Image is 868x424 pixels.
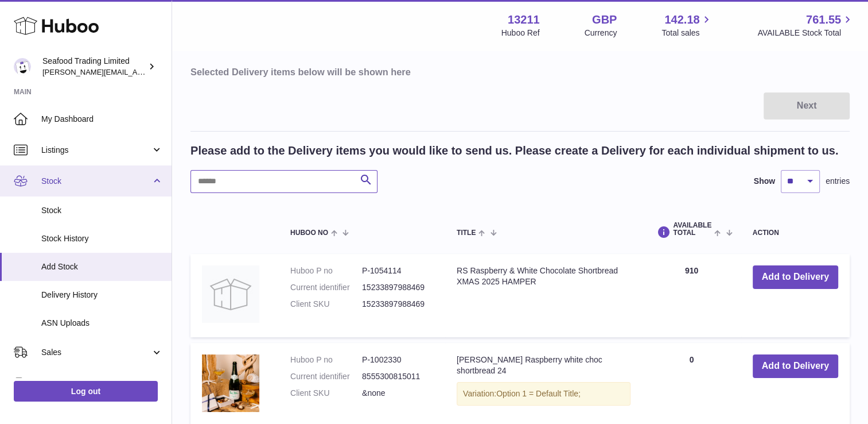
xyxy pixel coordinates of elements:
[41,114,163,125] span: My Dashboard
[642,254,741,337] td: 910
[290,265,362,276] dt: Huboo P no
[661,28,713,38] span: Total sales
[14,381,158,402] a: Log out
[290,388,362,399] dt: Client SKU
[445,254,642,337] td: RS Raspberry & White Chocolate Shortbread XMAS 2025 HAMPER
[754,176,775,187] label: Show
[753,229,838,237] div: Action
[362,388,434,399] dd: &none
[362,371,434,382] dd: 8555300815011
[42,56,146,78] div: Seafood Trading Limited
[41,176,151,187] span: Stock
[290,371,362,382] dt: Current identifier
[202,354,259,412] img: Rick Stein Raspberry white choc shortbread 24
[42,67,230,76] span: [PERSON_NAME][EMAIL_ADDRESS][DOMAIN_NAME]
[41,347,151,358] span: Sales
[41,318,163,329] span: ASN Uploads
[457,229,476,237] span: Title
[202,265,259,323] img: RS Raspberry & White Chocolate Shortbread XMAS 2025 HAMPER
[190,143,838,159] h2: Please add to the Delivery items you would like to send us. Please create a Delivery for each ind...
[14,58,31,75] img: nathaniellynch@rickstein.com
[41,261,163,272] span: Add Stock
[664,12,699,28] span: 142.18
[290,229,328,237] span: Huboo no
[457,382,630,406] div: Variation:
[290,354,362,365] dt: Huboo P no
[190,65,850,78] h3: Selected Delivery items below will be shown here
[362,282,434,293] dd: 15233897988469
[661,12,713,38] a: 142.18 Total sales
[757,28,854,38] span: AVAILABLE Stock Total
[496,389,581,398] span: Option 1 = Default Title;
[41,290,163,300] span: Delivery History
[362,265,434,276] dd: P-1054114
[501,28,540,38] div: Huboo Ref
[362,354,434,365] dd: P-1002330
[753,265,838,289] button: Add to Delivery
[592,12,617,28] strong: GBP
[508,12,540,28] strong: 13211
[290,282,362,293] dt: Current identifier
[673,222,711,237] span: AVAILABLE Total
[753,354,838,378] button: Add to Delivery
[362,299,434,310] dd: 15233897988469
[757,12,854,38] a: 761.55 AVAILABLE Stock Total
[41,233,163,244] span: Stock History
[41,145,151,156] span: Listings
[41,205,163,216] span: Stock
[585,28,617,38] div: Currency
[806,12,841,28] span: 761.55
[826,176,850,187] span: entries
[290,299,362,310] dt: Client SKU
